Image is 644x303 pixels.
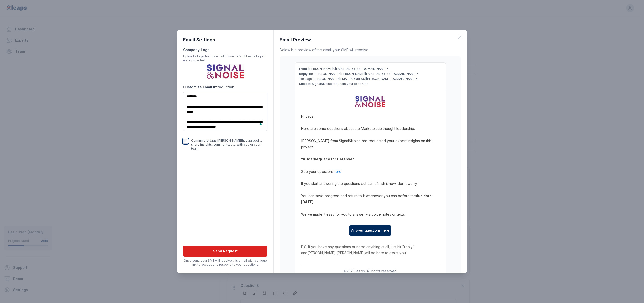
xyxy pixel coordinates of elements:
h2: Email Settings [183,36,267,43]
button: Answer questions here [349,225,391,236]
span: Subject: [299,82,311,86]
span: Reply-to: [299,72,313,76]
p: " AI Marketplace for Defense " [301,156,439,162]
p: Here are some questions about the Marketplace thought leadership. [301,126,439,132]
img: Company Logo [355,96,385,107]
p: Hi Jags, [301,113,439,120]
p: Below is a preview of the email your SME will receive. [280,47,461,52]
p: Jags [PERSON_NAME] < [EMAIL_ADDRESS][PERSON_NAME][DOMAIN_NAME] > [299,77,441,81]
h3: Company Logo [183,47,210,52]
p: [PERSON_NAME] <[EMAIL_ADDRESS][DOMAIN_NAME]> [299,67,441,71]
h2: Email Preview [280,36,461,43]
p: P.S. If you have any questions or need anything at all, just hit "reply," and [PERSON_NAME] [PERS... [301,244,439,256]
p: See your questions [301,169,439,175]
span: To: [299,77,304,81]
p: Signal&Noise requests your expertise [299,82,441,86]
p: Upload a logo for this email or use default Leaps logo if none provided. [183,54,267,62]
span: From: [299,67,308,71]
img: Logo preview [207,64,244,79]
textarea: To enrich screen reader interactions, please activate Accessibility in Grammarly extension settings [183,92,267,131]
label: Customize Email Introduction: [183,85,267,90]
span: here [334,169,341,174]
p: [PERSON_NAME] < [PERSON_NAME][EMAIL_ADDRESS][DOMAIN_NAME] > [299,72,441,76]
button: Send Request [183,246,267,257]
p: © 2025 Leaps. All rights reserved. [301,268,439,274]
p: We've made it easy for you to answer via voice notes or texts. [301,211,439,218]
p: Confirm that Jags [PERSON_NAME] has agreed to share insights, comments, etc. with you or your team. [191,139,267,151]
p: [PERSON_NAME] from Signal&Noise has requested your expert insights on this project: [301,138,439,150]
p: You can save progress and return to it whenever you can before the . [301,193,439,205]
p: Once sent, your SME will receive this email with a unique link to access and respond to your ques... [183,259,267,267]
p: If you start answering the questions but can't finish it now, don't worry. [301,181,439,187]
